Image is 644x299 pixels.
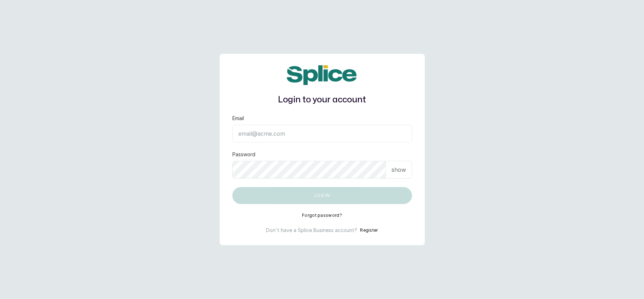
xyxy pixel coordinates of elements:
[232,187,412,204] button: Log in
[391,165,406,174] p: show
[266,227,357,234] p: Don't have a Splice Business account?
[232,151,255,158] label: Password
[232,115,244,122] label: Email
[232,125,412,142] input: email@acme.com
[302,213,342,218] button: Forgot password?
[232,94,412,106] h1: Login to your account
[360,227,378,234] button: Register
